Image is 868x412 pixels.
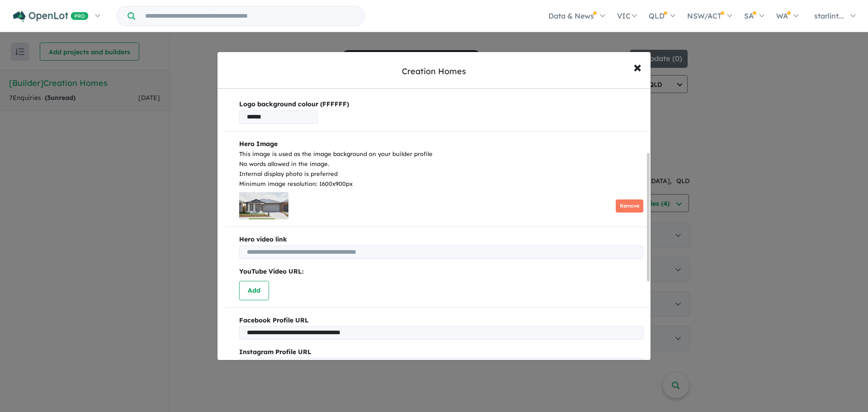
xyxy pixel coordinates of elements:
[814,11,844,20] span: starlint...
[13,11,89,22] img: Openlot PRO Logo White
[239,99,643,110] b: Logo background colour (FFFFFF)
[239,347,643,358] b: Instagram Profile URL
[402,66,466,77] div: Creation Homes
[239,192,288,219] img: 4.jpg
[239,281,269,300] button: Add
[137,6,363,26] input: Try estate name, suburb, builder or developer
[239,315,643,326] b: Facebook Profile URL
[239,234,643,245] b: Hero video link
[239,266,643,277] p: YouTube Video URL:
[616,199,643,213] button: Remove
[239,149,643,189] div: This image is used as the image background on your builder profile No words allowed in the image....
[633,57,642,76] span: ×
[239,140,278,148] b: Hero Image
